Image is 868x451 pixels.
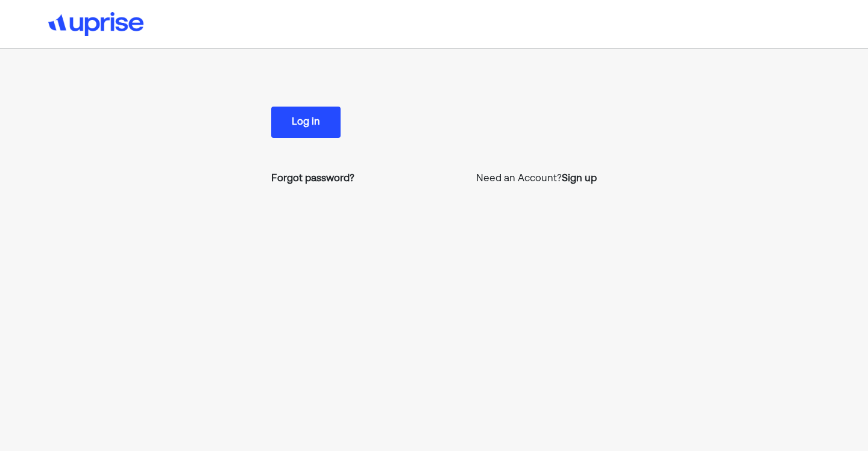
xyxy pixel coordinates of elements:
[562,172,597,186] a: Sign up
[271,107,341,138] button: Log in
[476,172,597,186] p: Need an Account?
[271,172,354,186] a: Forgot password?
